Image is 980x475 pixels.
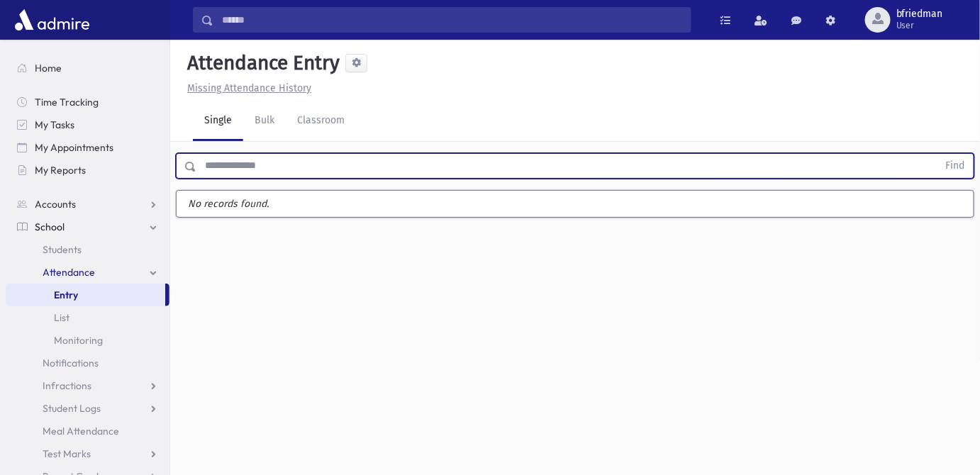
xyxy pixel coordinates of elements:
[6,420,169,442] a: Meal Attendance
[43,425,119,437] span: Meal Attendance
[6,216,169,238] a: School
[193,101,243,141] a: Single
[213,7,691,33] input: Search
[896,20,943,31] span: User
[54,311,69,324] span: List
[6,374,169,397] a: Infractions
[182,82,311,94] a: Missing Attendance History
[6,329,169,352] a: Monitoring
[35,118,74,131] span: My Tasks
[43,379,91,392] span: Infractions
[177,191,974,217] label: No records found.
[6,397,169,420] a: Student Logs
[54,334,103,347] span: Monitoring
[43,402,101,415] span: Student Logs
[35,164,86,177] span: My Reports
[243,101,286,141] a: Bulk
[6,113,169,136] a: My Tasks
[6,136,169,159] a: My Appointments
[43,447,91,460] span: Test Marks
[286,101,356,141] a: Classroom
[6,193,169,216] a: Accounts
[43,266,95,279] span: Attendance
[35,220,65,233] span: School
[6,91,169,113] a: Time Tracking
[6,238,169,261] a: Students
[937,154,974,178] button: Find
[187,82,311,94] u: Missing Attendance History
[43,357,99,369] span: Notifications
[54,289,78,301] span: Entry
[6,261,169,284] a: Attendance
[896,9,943,20] span: bfriedman
[6,284,165,306] a: Entry
[6,306,169,329] a: List
[11,6,93,34] img: AdmirePro
[35,198,76,211] span: Accounts
[35,96,99,108] span: Time Tracking
[6,442,169,465] a: Test Marks
[6,57,169,79] a: Home
[35,141,113,154] span: My Appointments
[182,51,340,75] h5: Attendance Entry
[6,159,169,181] a: My Reports
[6,352,169,374] a: Notifications
[43,243,82,256] span: Students
[35,62,62,74] span: Home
